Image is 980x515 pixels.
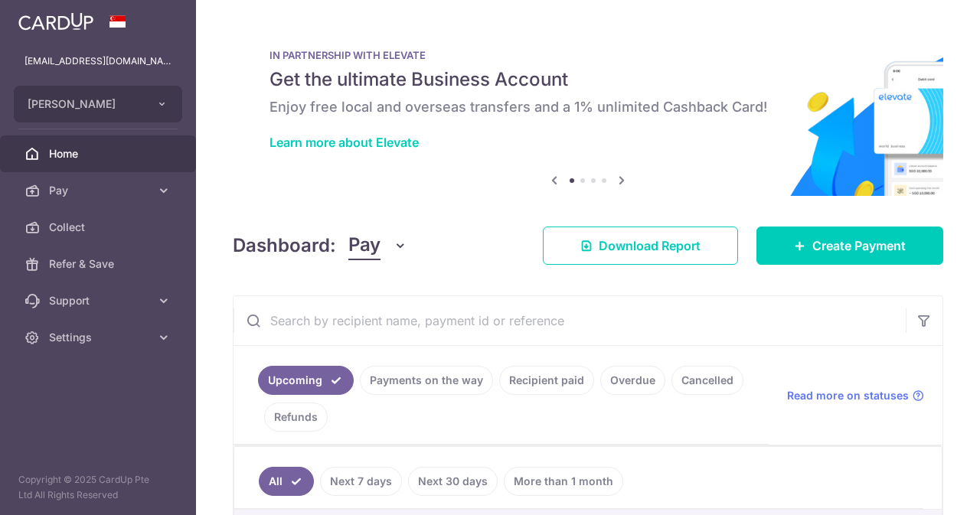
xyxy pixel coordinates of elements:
[234,296,906,345] input: Search by recipient name, payment id or reference
[233,232,336,259] h4: Dashboard:
[258,366,354,395] a: Upcoming
[269,49,906,61] p: IN PARTNERSHIP WITH ELEVATE
[320,467,402,496] a: Next 7 days
[49,220,150,235] span: Collect
[499,366,594,395] a: Recipient paid
[269,67,906,92] h5: Get the ultimate Business Account
[408,467,498,496] a: Next 30 days
[49,330,150,345] span: Settings
[348,231,381,260] span: Pay
[49,256,150,272] span: Refer & Save
[24,54,171,69] p: [EMAIL_ADDRESS][DOMAIN_NAME]
[269,135,419,150] a: Learn more about Elevate
[543,227,738,265] a: Download Report
[812,236,906,255] span: Create Payment
[348,231,407,260] button: Pay
[233,24,943,196] img: Renovation banner
[360,366,493,395] a: Payments on the way
[671,366,743,395] a: Cancelled
[787,388,909,403] span: Read more on statuses
[787,388,924,403] a: Read more on statuses
[18,12,93,31] img: CardUp
[28,96,141,112] span: [PERSON_NAME]
[269,98,906,116] h6: Enjoy free local and overseas transfers and a 1% unlimited Cashback Card!
[600,366,665,395] a: Overdue
[599,236,701,255] span: Download Report
[49,146,150,161] span: Home
[756,227,943,265] a: Create Payment
[264,403,328,432] a: Refunds
[49,293,150,308] span: Support
[49,183,150,198] span: Pay
[259,467,314,496] a: All
[504,467,623,496] a: More than 1 month
[14,86,182,122] button: [PERSON_NAME]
